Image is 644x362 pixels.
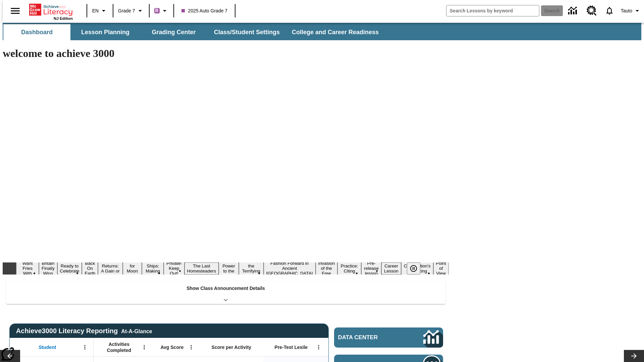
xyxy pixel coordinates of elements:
button: Class/Student Settings [209,24,285,40]
p: Show Class Announcement Details [186,285,265,292]
button: Slide 1 Do You Want Fries With That? [16,255,39,282]
button: Open Menu [186,342,196,352]
button: Slide 18 Point of View [433,260,449,277]
button: Lesson carousel, Next [624,350,644,362]
button: Slide 15 Pre-release lesson [361,260,381,277]
button: Grade: Grade 7, Select a grade [115,5,147,17]
button: Slide 3 Get Ready to Celebrate Juneteenth! [57,257,82,280]
span: B [155,6,159,15]
a: Home [29,3,73,16]
span: Student [39,344,56,350]
input: search field [446,5,539,16]
div: SubNavbar [3,23,641,40]
button: Slide 16 Career Lesson [381,262,401,275]
button: Dashboard [3,24,70,40]
span: Achieve3000 Literacy Reporting [16,327,152,335]
button: Slide 13 The Invasion of the Free CD [316,255,338,282]
div: Home [29,2,73,20]
button: Slide 4 Back On Earth [82,260,98,277]
div: Pause [407,262,427,275]
span: NJ Edition [54,16,73,20]
button: Slide 7 Cruise Ships: Making Waves [142,257,164,280]
div: At-A-Glance [121,327,152,335]
button: Grading Center [140,24,207,40]
a: Resource Center, Will open in new tab [583,2,601,20]
button: Slide 14 Mixed Practice: Citing Evidence [337,257,361,280]
span: Tauto [621,7,632,14]
span: Data Center [338,334,401,341]
button: Profile/Settings [618,5,644,17]
button: Pause [407,262,420,275]
button: Slide 6 Time for Moon Rules? [123,257,142,280]
span: Activities Completed [97,341,141,353]
button: Slide 11 Attack of the Terrifying Tomatoes [239,257,264,280]
a: Data Center [564,2,583,20]
span: Pre-Test Lexile [275,344,308,350]
button: Open Menu [139,342,149,352]
button: Lesson Planning [72,24,139,40]
span: Grade 7 [118,7,135,14]
button: Slide 9 The Last Homesteaders [184,262,219,275]
button: Slide 10 Solar Power to the People [219,257,239,280]
a: Data Center [334,327,443,348]
button: Open Menu [80,342,90,352]
button: Slide 5 Free Returns: A Gain or a Drain? [98,257,123,280]
button: Slide 12 Fashion Forward in Ancient Rome [264,260,316,277]
button: Language: EN, Select a language [89,5,111,17]
button: Slide 2 Britain Finally Wins [39,260,57,277]
button: Slide 8 Private! Keep Out! [164,260,184,277]
button: College and Career Readiness [286,24,384,40]
div: Show Class Announcement Details [6,281,445,304]
span: EN [92,7,99,14]
button: Open side menu [5,1,25,21]
span: Avg Score [160,344,183,350]
div: SubNavbar [3,24,385,40]
span: 2025 Auto Grade 7 [181,7,228,14]
button: Slide 17 The Constitution's Balancing Act [401,257,433,280]
h1: welcome to achieve 3000 [3,47,449,60]
button: Boost Class color is purple. Change class color [152,5,171,17]
a: Notifications [601,2,618,19]
span: Score per Activity [212,344,252,350]
button: Open Menu [314,342,324,352]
